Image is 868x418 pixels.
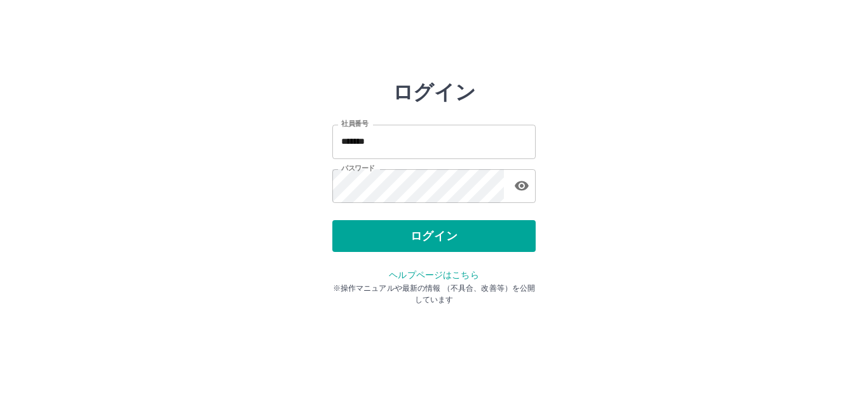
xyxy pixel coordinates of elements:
[341,119,368,129] label: 社員番号
[332,282,536,305] p: ※操作マニュアルや最新の情報 （不具合、改善等）を公開しています
[341,164,375,173] label: パスワード
[332,220,536,252] button: ログイン
[393,80,476,104] h2: ログイン
[389,270,478,280] a: ヘルプページはこちら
